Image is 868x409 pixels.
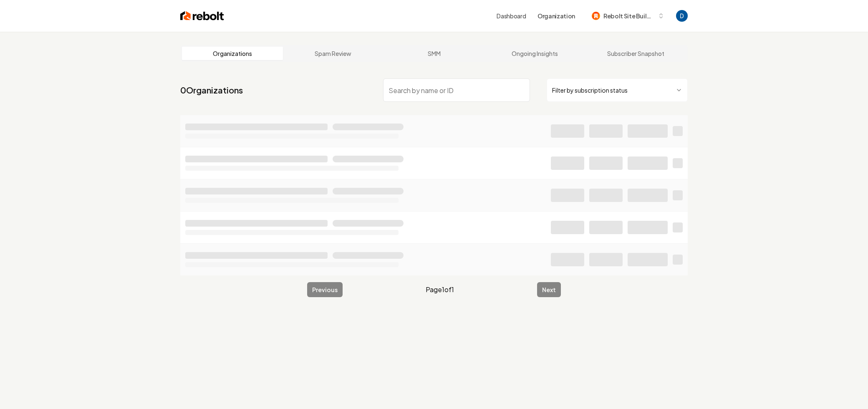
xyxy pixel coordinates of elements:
span: Rebolt Site Builder [603,12,654,20]
a: SMM [384,47,484,60]
a: 0Organizations [180,84,243,96]
input: Search by name or ID [383,78,530,102]
span: Page 1 of 1 [426,285,454,295]
button: Organization [532,8,580,23]
img: Rebolt Logo [180,10,224,22]
a: Spam Review [283,47,384,60]
img: David Rice [676,10,688,22]
a: Subscriber Snapshot [585,47,686,60]
a: Ongoing Insights [484,47,585,60]
a: Dashboard [497,12,526,20]
button: Open user button [676,10,688,22]
img: Rebolt Site Builder [592,12,600,20]
a: Organizations [182,47,283,60]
